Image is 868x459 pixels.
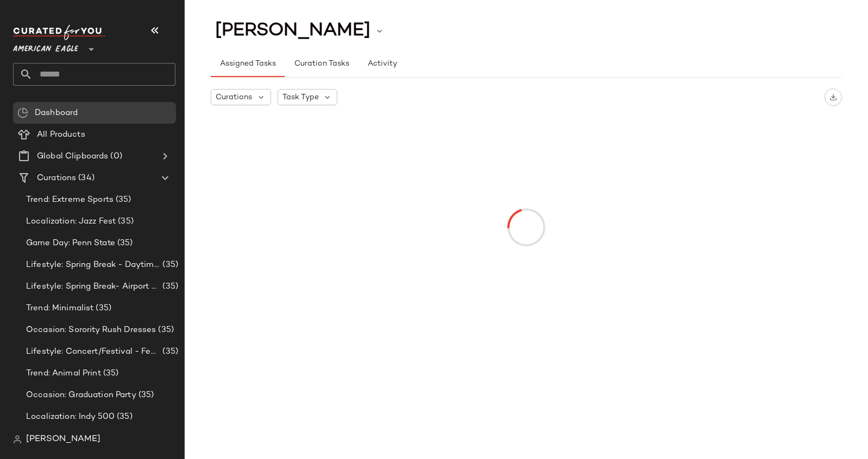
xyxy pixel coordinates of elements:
[136,389,154,401] span: (35)
[26,433,100,446] span: [PERSON_NAME]
[76,172,95,184] span: (34)
[35,107,78,119] span: Dashboard
[101,367,119,380] span: (35)
[26,259,160,271] span: Lifestyle: Spring Break - Daytime Casual
[26,280,160,293] span: Lifestyle: Spring Break- Airport Style
[13,25,105,40] img: cfy_white_logo.C9jOOHJF.svg
[116,215,134,228] span: (35)
[160,346,178,358] span: (35)
[282,92,319,103] span: Task Type
[115,237,133,250] span: (35)
[115,411,133,423] span: (35)
[215,21,370,41] span: [PERSON_NAME]
[26,324,156,336] span: Occasion: Sorority Rush Dresses
[829,93,837,101] img: svg%3e
[26,237,115,250] span: Game Day: Penn State
[37,150,108,163] span: Global Clipboards
[293,60,349,68] span: Curation Tasks
[114,194,131,206] span: (35)
[13,435,22,444] img: svg%3e
[216,92,252,103] span: Curations
[26,411,115,423] span: Localization: Indy 500
[37,172,76,184] span: Curations
[160,259,178,271] span: (35)
[37,129,85,141] span: All Products
[26,302,93,315] span: Trend: Minimalist
[93,302,111,315] span: (35)
[26,389,136,401] span: Occasion: Graduation Party
[108,150,122,163] span: (0)
[13,37,78,56] span: American Eagle
[26,367,101,380] span: Trend: Animal Print
[26,194,114,206] span: Trend: Extreme Sports
[17,107,28,118] img: svg%3e
[219,60,276,68] span: Assigned Tasks
[156,324,174,336] span: (35)
[367,60,397,68] span: Activity
[26,215,116,228] span: Localization: Jazz Fest
[26,346,160,358] span: Lifestyle: Concert/Festival - Femme
[160,280,178,293] span: (35)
